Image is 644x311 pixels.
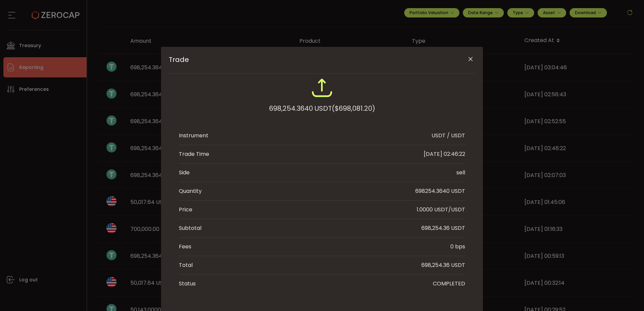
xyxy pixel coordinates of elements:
[433,280,465,288] div: COMPLETED
[179,280,196,288] div: Status
[424,150,465,158] div: [DATE] 02:46:22
[179,187,202,195] div: Quantity
[417,206,465,214] div: 1.0000 USDT/USDT
[269,102,375,114] div: 698,254.3640 USDT
[415,187,465,195] div: 698254.3640 USDT
[179,132,208,140] div: Instrument
[169,56,445,64] span: Trade
[610,279,644,311] iframe: Chat Widget
[179,243,191,251] div: Fees
[450,243,465,251] div: 0 bps
[456,169,465,177] div: sell
[179,224,201,232] div: Subtotal
[464,54,476,65] button: Close
[179,150,209,158] div: Trade Time
[179,261,193,269] div: Total
[179,169,190,177] div: Side
[179,206,192,214] div: Price
[421,261,465,269] div: 698,254.36 USDT
[431,132,465,140] div: USDT / USDT
[421,224,465,232] div: 698,254.36 USDT
[332,102,375,114] span: ($698,081.20)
